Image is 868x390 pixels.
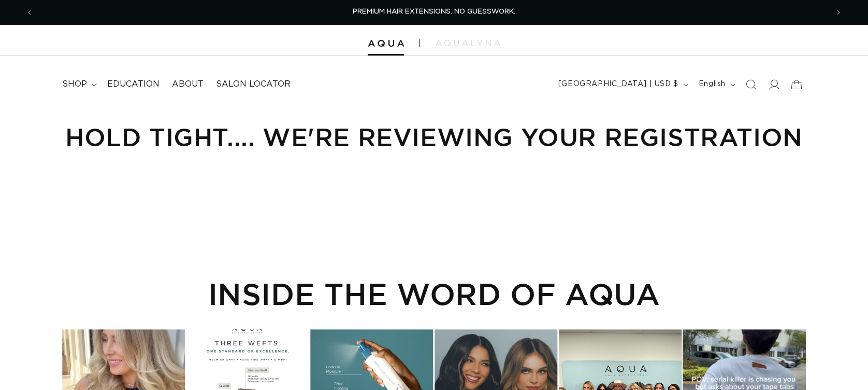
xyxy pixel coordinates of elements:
[172,79,204,90] span: About
[353,8,515,15] span: PREMIUM HAIR EXTENSIONS. NO GUESSWORK.
[436,40,500,46] img: aqualyna.com
[210,73,297,96] a: Salon Locator
[552,75,692,94] button: [GEOGRAPHIC_DATA] | USD $
[692,75,740,94] button: English
[558,79,678,90] span: [GEOGRAPHIC_DATA] | USD $
[740,73,762,96] summary: Search
[107,79,160,90] span: Education
[62,121,806,153] h1: Hold Tight.... we're reviewing your Registration
[368,40,404,47] img: Aqua Hair Extensions
[56,73,101,96] summary: shop
[18,3,41,22] button: Previous announcement
[827,3,850,22] button: Next announcement
[166,73,210,96] a: About
[101,73,166,96] a: Education
[62,276,806,311] h2: INSIDE THE WORD OF AQUA
[216,79,291,90] span: Salon Locator
[699,79,726,90] span: English
[62,79,87,90] span: shop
